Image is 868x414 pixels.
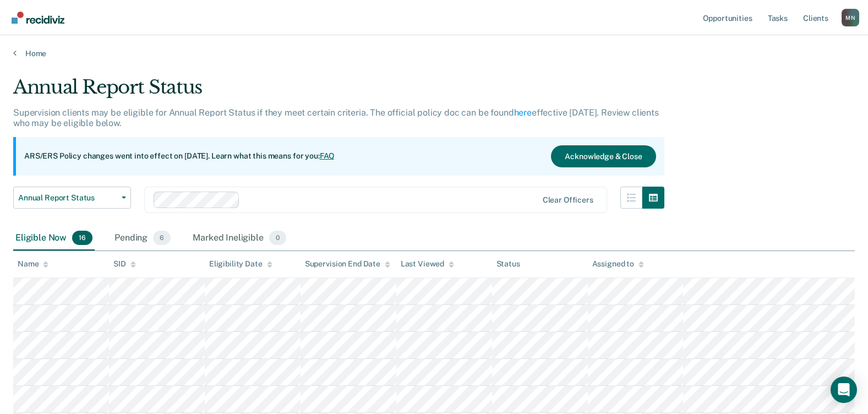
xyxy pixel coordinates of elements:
[112,226,173,250] div: Pending6
[24,151,335,162] p: ARS/ERS Policy changes went into effect on [DATE]. Learn what this means for you:
[592,259,644,269] div: Assigned to
[72,231,92,245] span: 16
[831,377,857,403] div: Open Intercom Messenger
[18,193,117,203] span: Annual Report Status
[13,76,664,107] div: Annual Report Status
[13,187,131,209] button: Annual Report Status
[13,107,659,128] p: Supervision clients may be eligible for Annual Report Status if they meet certain criteria. The o...
[209,259,272,269] div: Eligibility Date
[18,259,48,269] div: Name
[842,9,859,26] div: M N
[320,151,335,160] a: FAQ
[153,231,171,245] span: 6
[496,259,520,269] div: Status
[514,107,532,118] a: here
[842,9,859,26] button: Profile dropdown button
[305,259,390,269] div: Supervision End Date
[269,231,286,245] span: 0
[401,259,454,269] div: Last Viewed
[13,226,95,250] div: Eligible Now16
[543,195,593,205] div: Clear officers
[113,259,136,269] div: SID
[551,145,656,167] button: Acknowledge & Close
[12,12,64,24] img: Recidiviz
[13,48,855,58] a: Home
[190,226,288,250] div: Marked Ineligible0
